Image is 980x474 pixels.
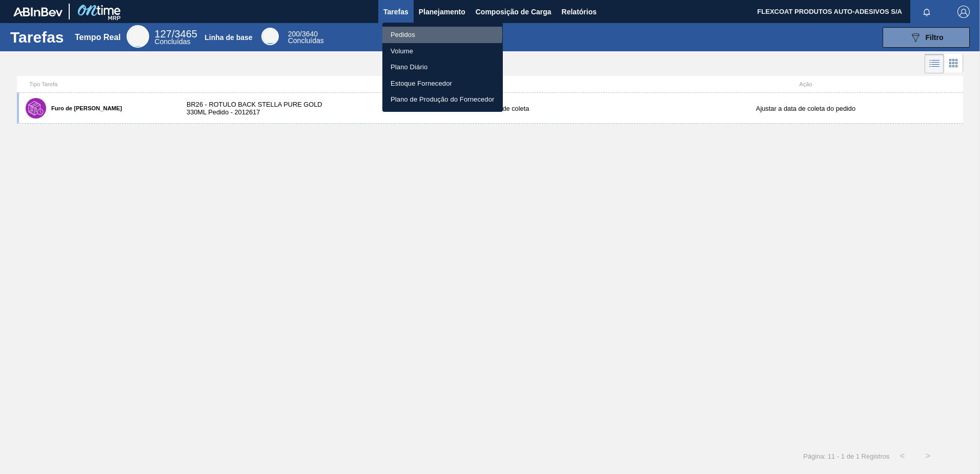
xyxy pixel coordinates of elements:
[382,43,503,60] a: Volume
[382,91,503,108] a: Plano de Produção do Fornecedor
[382,27,503,43] a: Pedidos
[382,75,503,92] a: Estoque Fornecedor
[382,59,503,75] a: Plano Diário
